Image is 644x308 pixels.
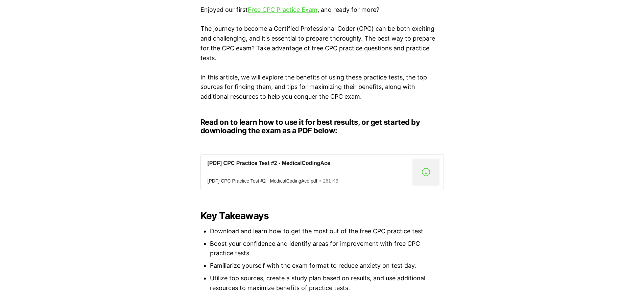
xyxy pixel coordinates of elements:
[210,239,444,259] li: Boost your confidence and identify areas for improvement with free CPC practice tests.
[210,274,444,293] li: Utilize top sources, create a study plan based on results, and use additional resources to maximi...
[200,24,444,63] p: The journey to become a Certified Professional Coder (CPC) can be both exciting and challenging, ...
[200,5,444,15] p: Enjoyed our first , and ready for more?
[248,6,317,13] a: Free CPC Practice Exam
[200,210,444,221] h2: Key Takeaways
[200,73,444,102] p: In this article, we will explore the benefits of using these practice tests, the top sources for ...
[210,227,444,236] li: Download and learn how to get the most out of the free CPC practice test
[208,160,410,167] div: [PDF] CPC Practice Test #2 - MedicalCodingAce
[208,178,317,184] div: [PDF] CPC Practice Test #2 - MedicalCodingAce.pdf
[200,118,444,135] h4: Read on to learn how to use it for best results, or get started by downloading the exam as a PDF ...
[317,178,339,184] div: 261 KB
[210,261,444,271] li: Familiarize yourself with the exam format to reduce anxiety on test day.
[200,154,444,190] a: [PDF] CPC Practice Test #2 - MedicalCodingAce[PDF] CPC Practice Test #2 - MedicalCodingAce.pdf261 KB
